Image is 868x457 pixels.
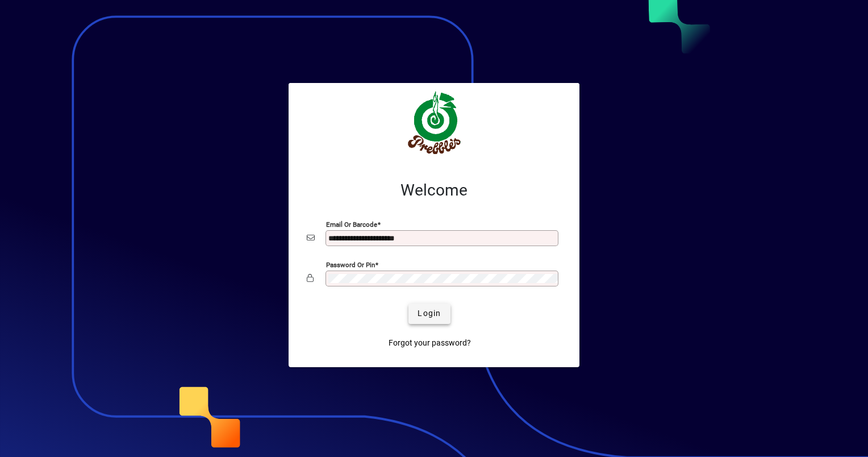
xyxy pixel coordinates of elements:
a: Forgot your password? [384,333,475,354]
span: Login [418,308,441,319]
span: Forgot your password? [389,337,471,349]
button: Login [408,304,450,324]
mat-label: Email or Barcode [326,220,377,228]
h2: Welcome [307,181,561,200]
mat-label: Password or Pin [326,260,375,268]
